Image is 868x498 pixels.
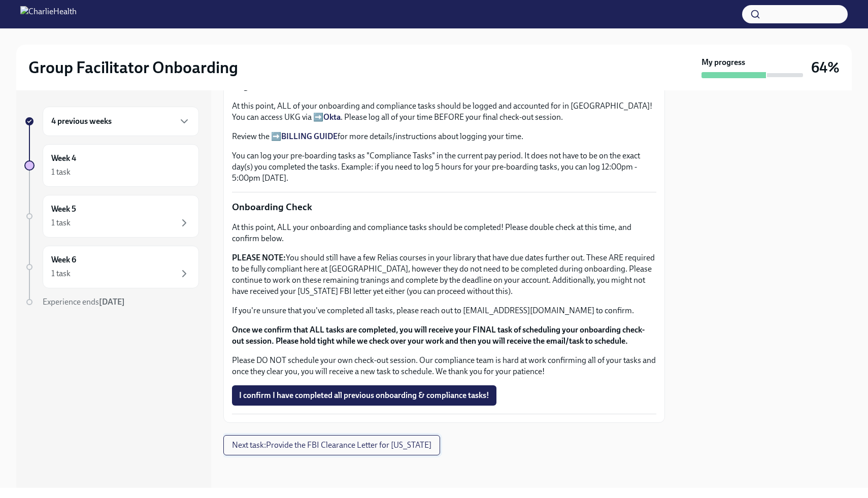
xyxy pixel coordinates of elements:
[811,58,840,77] h3: 64%
[51,268,71,279] div: 1 task
[51,204,76,215] h6: Week 5
[239,390,489,401] span: I confirm I have completed all previous onboarding & compliance tasks!
[232,201,656,214] p: Onboarding Check
[232,131,656,142] p: Review the ➡️ for more details/instructions about logging your time.
[43,107,199,136] div: 4 previous weeks
[702,57,745,68] strong: My progress
[51,153,76,164] h6: Week 4
[43,297,125,307] span: Experience ends
[232,150,656,184] p: You can log your pre-boarding tasks as "Compliance Tasks" in the current pay period. It does not ...
[323,112,341,122] a: Okta
[99,297,125,307] strong: [DATE]
[232,440,431,450] span: Next task : Provide the FBI Clearance Letter for [US_STATE]
[51,116,112,127] h6: 4 previous weeks
[223,435,440,455] button: Next task:Provide the FBI Clearance Letter for [US_STATE]
[51,217,71,228] div: 1 task
[24,195,199,238] a: Week 51 task
[232,325,645,346] strong: Once we confirm that ALL tasks are completed, you will receive your FINAL task of scheduling your...
[232,385,496,406] button: I confirm I have completed all previous onboarding & compliance tasks!
[24,246,199,288] a: Week 61 task
[232,355,656,377] p: Please DO NOT schedule your own check-out session. Our compliance team is hard at work confirming...
[232,253,286,262] strong: PLEASE NOTE:
[232,222,656,244] p: At this point, ALL your onboarding and compliance tasks should be completed! Please double check ...
[24,144,199,187] a: Week 41 task
[232,305,656,316] p: If you're unsure that you've completed all tasks, please reach out to [EMAIL_ADDRESS][DOMAIN_NAME...
[20,6,77,22] img: CharlieHealth
[51,254,76,265] h6: Week 6
[51,167,71,178] div: 1 task
[232,101,656,123] p: At this point, ALL of your onboarding and compliance tasks should be logged and accounted for in ...
[232,252,656,297] p: You should still have a few Relias courses in your library that have due dates further out. These...
[281,131,338,141] a: BILLING GUIDE
[28,57,238,78] h2: Group Facilitator Onboarding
